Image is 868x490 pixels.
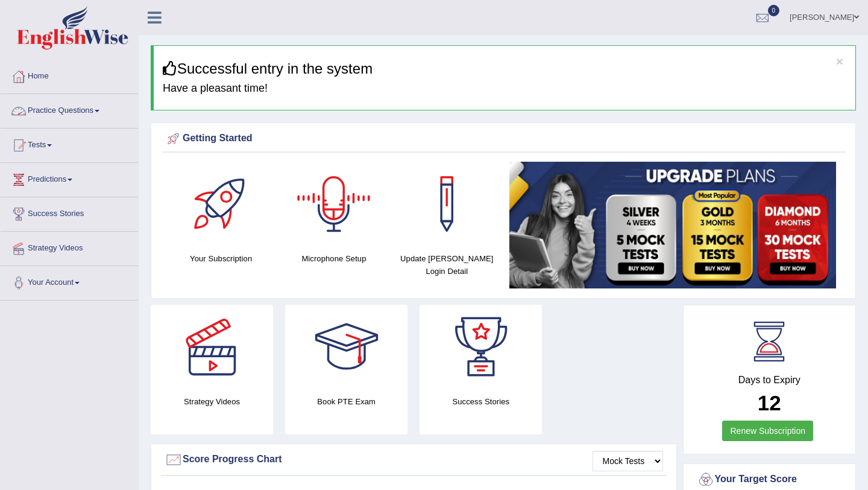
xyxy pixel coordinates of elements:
[836,55,843,68] button: ×
[1,94,138,124] a: Practice Questions
[758,391,781,415] b: 12
[151,395,273,408] h4: Strategy Videos
[722,421,813,441] a: Renew Subscription
[165,130,842,148] div: Getting Started
[397,252,497,278] h4: Update [PERSON_NAME] Login Detail
[285,395,407,408] h4: Book PTE Exam
[1,163,138,193] a: Predictions
[1,129,138,159] a: Tests
[509,162,836,288] img: small5.jpg
[1,197,138,227] a: Success Stories
[697,375,843,386] h4: Days to Expiry
[768,5,780,16] span: 0
[163,83,846,95] h4: Have a pleasant time!
[165,451,663,469] div: Score Progress Chart
[1,232,138,262] a: Strategy Videos
[1,60,138,90] a: Home
[171,252,271,265] h4: Your Subscription
[163,61,846,77] h3: Successful entry in the system
[697,471,843,489] div: Your Target Score
[1,266,138,296] a: Your Account
[420,395,542,408] h4: Success Stories
[283,252,384,265] h4: Microphone Setup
